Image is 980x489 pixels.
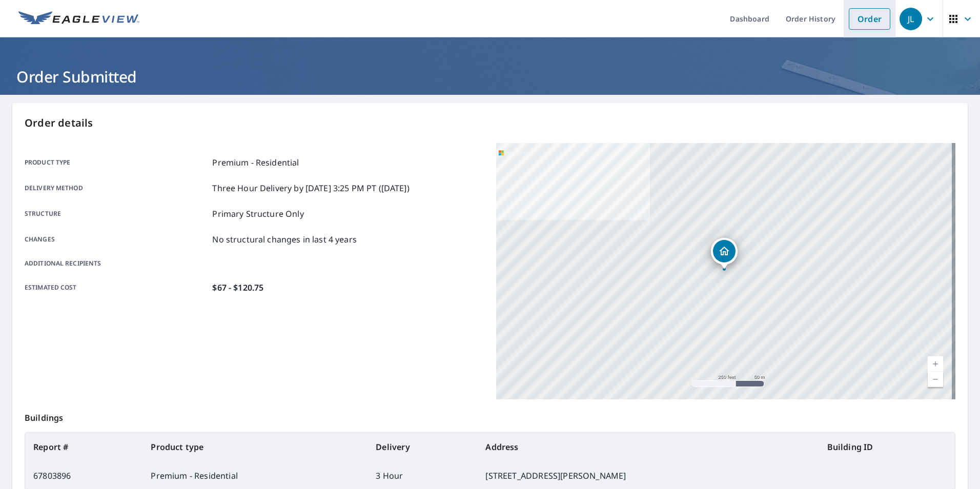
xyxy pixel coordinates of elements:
a: Current Level 17, Zoom In [928,356,943,372]
p: Delivery method [25,182,208,194]
p: $67 - $120.75 [212,281,263,294]
th: Building ID [819,433,955,461]
p: Product type [25,156,208,169]
p: Additional recipients [25,259,208,268]
div: Dropped pin, building 1, Residential property, 25 Sprague Ct Staten Island, NY 10307 [711,238,738,270]
h1: Order Submitted [12,66,968,87]
p: Estimated cost [25,281,208,294]
p: Structure [25,208,208,220]
p: Premium - Residential [212,156,299,169]
th: Address [477,433,819,461]
th: Delivery [367,433,477,461]
a: Order [849,8,890,30]
th: Report # [25,433,142,461]
img: EV Logo [18,11,139,27]
p: Changes [25,233,208,246]
p: Order details [25,115,955,131]
a: Current Level 17, Zoom Out [928,372,943,387]
div: JL [900,8,922,30]
p: Primary Structure Only [212,208,303,220]
p: Buildings [25,399,955,432]
th: Product type [142,433,367,461]
p: No structural changes in last 4 years [212,233,357,246]
p: Three Hour Delivery by [DATE] 3:25 PM PT ([DATE]) [212,182,409,194]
